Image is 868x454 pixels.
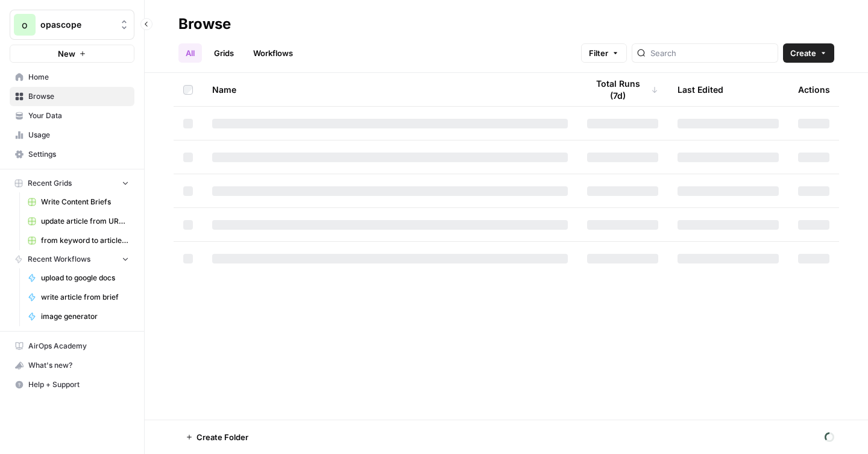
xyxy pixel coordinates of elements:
[10,106,134,125] a: Your Data
[10,145,134,164] a: Settings
[10,174,134,192] button: Recent Grids
[41,311,129,322] span: image generator
[28,91,129,102] span: Browse
[28,110,129,121] span: Your Data
[10,375,134,394] button: Help + Support
[22,192,134,212] a: Write Content Briefs
[22,212,134,231] a: update article from URL (MariaDB)
[10,250,134,268] button: Recent Workflows
[10,45,134,63] button: New
[10,125,134,145] a: Usage
[246,43,300,63] a: Workflows
[58,48,75,60] span: New
[587,73,658,106] div: Total Runs (7d)
[678,73,723,106] div: Last Edited
[650,47,773,59] input: Search
[10,356,134,374] div: What's new?
[178,43,202,63] a: All
[10,336,134,356] a: AirOps Academy
[212,73,568,106] div: Name
[207,43,241,63] a: Grids
[790,47,816,59] span: Create
[28,130,129,140] span: Usage
[28,254,90,265] span: Recent Workflows
[10,10,134,40] button: Workspace: opascope
[41,292,129,303] span: write article from brief
[178,427,256,447] button: Create Folder
[178,14,231,34] div: Browse
[10,87,134,106] a: Browse
[28,72,129,83] span: Home
[41,197,129,207] span: Write Content Briefs
[28,178,72,189] span: Recent Grids
[22,17,28,32] span: o
[783,43,834,63] button: Create
[589,47,608,59] span: Filter
[28,379,129,390] span: Help + Support
[798,73,830,106] div: Actions
[41,273,129,283] span: upload to google docs
[22,268,134,288] a: upload to google docs
[10,356,134,375] button: What's new?
[28,341,129,352] span: AirOps Academy
[22,288,134,307] a: write article from brief
[40,19,113,31] span: opascope
[41,216,129,227] span: update article from URL (MariaDB)
[22,307,134,326] a: image generator
[22,231,134,250] a: from keyword to article (MariaDB)
[197,431,248,443] span: Create Folder
[28,149,129,160] span: Settings
[10,68,134,87] a: Home
[581,43,627,63] button: Filter
[41,235,129,246] span: from keyword to article (MariaDB)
